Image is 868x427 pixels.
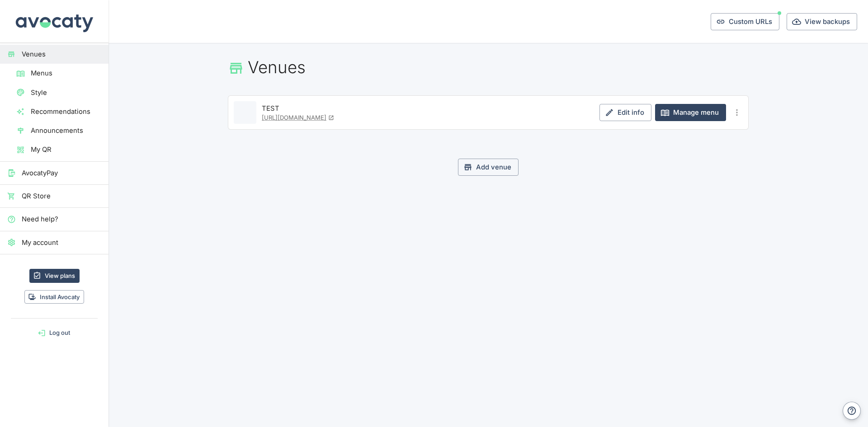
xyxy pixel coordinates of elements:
[711,13,779,30] button: Custom URLs
[31,88,101,98] span: Style
[22,214,101,224] span: Need help?
[24,290,84,304] button: Install Avocaty
[4,326,105,340] button: Log out
[22,238,101,248] span: My account
[31,126,101,136] span: Announcements
[22,168,101,178] span: AvocatyPay
[22,191,101,201] span: QR Store
[31,145,101,155] span: My QR
[234,101,256,124] a: Edit venue
[843,402,861,420] button: Help and contact
[599,104,651,121] a: Edit info
[787,13,857,30] button: View backups
[458,159,519,176] button: Add venue
[22,49,101,59] span: Venues
[31,107,101,117] span: Recommendations
[228,57,749,77] h1: Venues
[655,104,726,121] a: Manage menu
[262,114,334,121] a: [URL][DOMAIN_NAME]
[730,105,744,120] button: Más opciones
[262,103,334,113] p: TEST
[29,269,80,283] a: View plans
[31,68,101,78] span: Menus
